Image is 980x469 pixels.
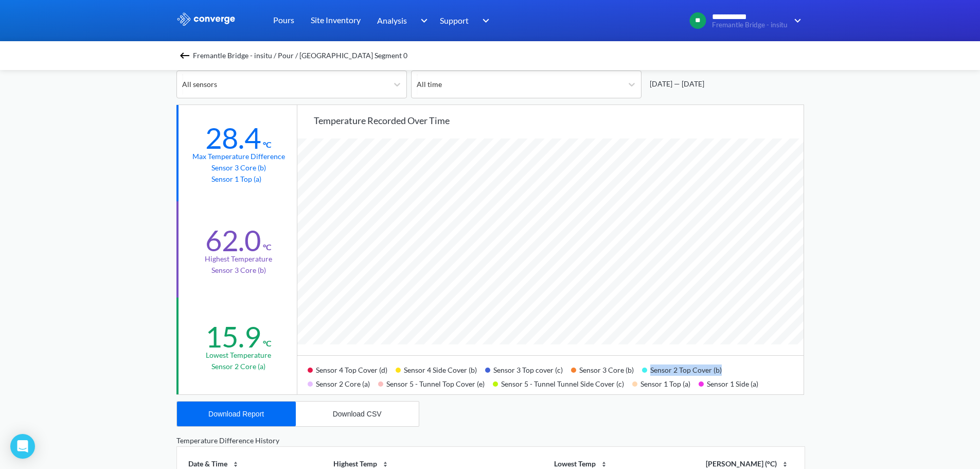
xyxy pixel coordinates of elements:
[600,460,608,468] img: sort-icon.svg
[476,14,492,27] img: downArrow.svg
[712,21,788,29] span: Fremantle Bridge - insitu
[182,79,217,90] div: All sensors
[632,376,699,390] div: Sensor 1 Top (a)
[211,361,265,372] p: Sensor 2 Core (a)
[205,319,261,354] div: 15.9
[208,410,264,418] div: Download Report
[646,78,704,90] div: [DATE] — [DATE]
[177,402,296,426] button: Download Report
[781,460,789,468] img: sort-icon.svg
[314,113,804,128] div: Temperature recorded over time
[296,402,419,426] button: Download CSV
[699,376,767,390] div: Sensor 1 Side (a)
[205,120,261,155] div: 28.4
[642,362,730,376] div: Sensor 2 Top Cover (b)
[192,151,285,162] div: Max temperature difference
[417,79,442,90] div: All time
[10,434,35,459] div: Open Intercom Messenger
[440,14,469,27] span: Support
[308,362,396,376] div: Sensor 4 Top Cover (d)
[381,460,389,468] img: sort-icon.svg
[493,376,632,390] div: Sensor 5 - Tunnel Tunnel Side Cover (c)
[414,14,430,27] img: downArrow.svg
[211,162,266,173] p: Sensor 3 Core (b)
[211,265,266,276] p: Sensor 3 Core (b)
[485,362,571,376] div: Sensor 3 Top cover (c)
[193,48,407,63] span: Fremantle Bridge - insitu / Pour / [GEOGRAPHIC_DATA] Segment 0
[206,350,271,361] div: Lowest temperature
[396,362,485,376] div: Sensor 4 Side Cover (b)
[333,410,382,418] div: Download CSV
[176,12,236,26] img: logo_ewhite.svg
[377,14,407,27] span: Analysis
[308,376,378,390] div: Sensor 2 Core (a)
[231,460,240,468] img: sort-icon.svg
[176,435,804,446] div: Temperature Difference History
[179,49,191,62] img: backspace.svg
[205,223,261,258] div: 62.0
[378,376,493,390] div: Sensor 5 - Tunnel Top Cover (e)
[788,14,804,27] img: downArrow.svg
[571,362,642,376] div: Sensor 3 Core (b)
[211,173,266,185] p: Sensor 1 Top (a)
[205,253,272,265] div: Highest temperature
